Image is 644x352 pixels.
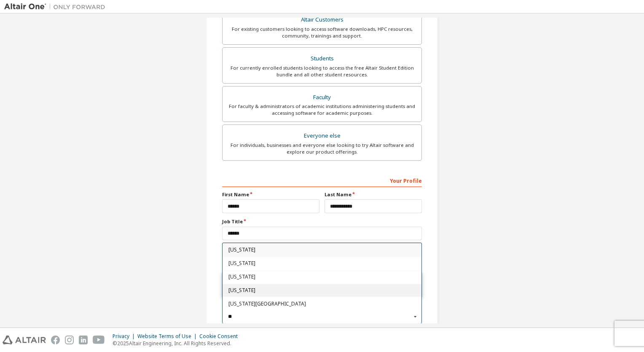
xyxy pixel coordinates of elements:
[222,173,422,187] div: Your Profile
[325,191,422,198] label: Last Name
[222,218,422,225] label: Job Title
[113,340,243,347] p: © 2025 Altair Engineering, Inc. All Rights Reserved.
[228,274,416,279] span: [US_STATE]
[228,261,416,266] span: [US_STATE]
[51,336,60,344] img: facebook.svg
[199,333,243,340] div: Cookie Consent
[93,336,105,344] img: youtube.svg
[228,14,416,26] div: Altair Customers
[4,3,110,11] img: Altair One
[3,336,46,344] img: altair_logo.svg
[228,130,416,142] div: Everyone else
[228,53,416,65] div: Students
[113,333,137,340] div: Privacy
[222,191,319,198] label: First Name
[79,336,88,344] img: linkedin.svg
[65,336,74,344] img: instagram.svg
[228,65,416,78] div: For currently enrolled students looking to access the free Altair Student Edition bundle and all ...
[228,301,416,306] span: [US_STATE][GEOGRAPHIC_DATA]
[228,287,416,292] span: [US_STATE]
[137,333,199,340] div: Website Terms of Use
[228,26,416,39] div: For existing customers looking to access software downloads, HPC resources, community, trainings ...
[228,142,416,155] div: For individuals, businesses and everyone else looking to try Altair software and explore our prod...
[228,92,416,103] div: Faculty
[228,103,416,116] div: For faculty & administrators of academic institutions administering students and accessing softwa...
[228,247,416,252] span: [US_STATE]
